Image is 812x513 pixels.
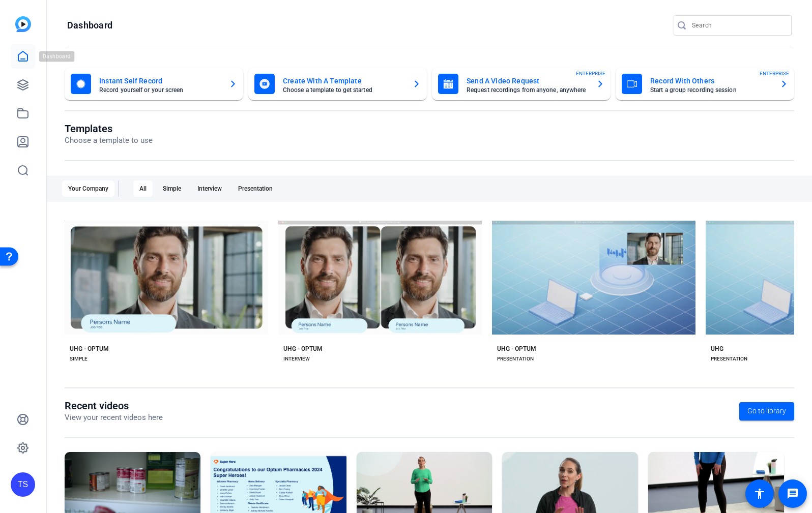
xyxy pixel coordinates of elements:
div: INTERVIEW [283,355,310,363]
mat-card-title: Create With A Template [283,75,404,87]
div: TS [11,472,35,497]
span: ENTERPRISE [760,70,789,77]
div: UHG - OPTUM [497,345,536,353]
mat-card-subtitle: Record yourself or your screen [99,87,221,93]
div: Simple [157,180,187,197]
h1: Dashboard [67,19,112,32]
mat-icon: message [787,488,799,500]
mat-icon: accessibility [753,488,766,500]
mat-card-subtitle: Choose a template to get started [283,87,404,93]
span: Go to library [747,406,786,416]
img: blue-gradient.svg [15,16,31,32]
div: PRESENTATION [711,355,747,363]
button: Create With A TemplateChoose a template to get started [248,68,427,100]
mat-card-title: Send A Video Request [467,75,588,87]
mat-card-subtitle: Request recordings from anyone, anywhere [467,87,588,93]
p: View your recent videos here [65,412,163,424]
div: All [133,180,153,197]
div: UHG - OPTUM [70,345,109,353]
div: UHG - OPTUM [283,345,323,353]
button: Instant Self RecordRecord yourself or your screen [65,68,243,100]
div: Interview [191,180,228,197]
div: PRESENTATION [497,355,534,363]
a: Go to library [739,402,794,420]
div: SIMPLE [70,355,88,363]
h1: Templates [65,123,153,135]
span: ENTERPRISE [576,70,605,77]
mat-card-title: Instant Self Record [99,75,221,87]
h1: Recent videos [65,400,163,412]
p: Choose a template to use [65,135,153,146]
div: Your Company [62,180,114,197]
div: Presentation [232,180,279,197]
mat-card-subtitle: Start a group recording session [650,87,772,93]
button: Send A Video RequestRequest recordings from anyone, anywhereENTERPRISE [432,68,611,100]
div: Dashboard [39,50,80,63]
div: UHG [711,345,723,353]
button: Record With OthersStart a group recording sessionENTERPRISE [616,68,794,100]
input: Search [692,19,784,32]
mat-card-title: Record With Others [650,75,772,87]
